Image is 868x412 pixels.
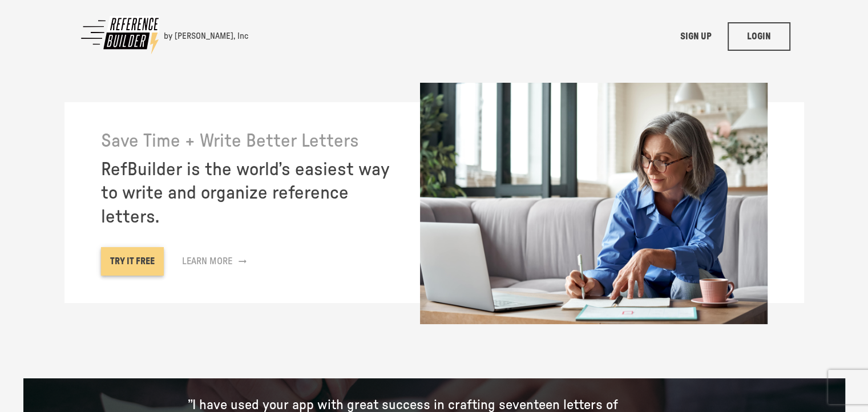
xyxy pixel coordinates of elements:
[173,247,255,276] a: Learn More
[164,31,248,42] div: by [PERSON_NAME], Inc
[78,14,164,56] img: Reference Builder Logo
[101,130,397,154] h5: Save Time + Write Better Letters
[101,247,164,276] a: TRY IT FREE
[419,82,768,325] img: writing on paper
[728,22,790,51] a: LOGIN
[665,22,728,51] a: SIGN UP
[182,255,232,268] p: Learn More
[101,158,397,229] h5: RefBuilder is the world’s easiest way to write and organize reference letters.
